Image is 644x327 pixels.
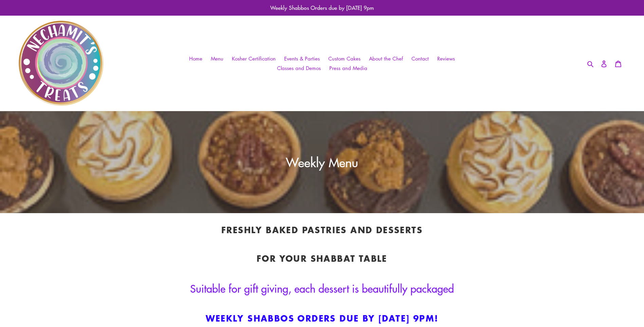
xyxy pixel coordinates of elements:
[408,54,432,64] a: Contact
[434,54,458,64] a: Reviews
[328,55,361,62] span: Custom Cakes
[369,55,403,62] span: About the Chef
[329,65,367,72] span: Press and Media
[326,63,371,73] a: Press and Media
[186,54,206,64] a: Home
[284,55,320,62] span: Events & Parties
[281,54,323,64] a: Events & Parties
[221,223,423,236] strong: Freshly baked pastries and desserts
[189,55,202,62] span: Home
[19,21,104,106] img: Nechamit&#39;s Treats
[277,65,321,72] span: Classes and Demos
[274,63,324,73] a: Classes and Demos
[228,54,279,64] a: Kosher Certification
[190,281,454,296] span: Suitable for gift giving, each dessert is beautifully packaged
[325,54,364,64] a: Custom Cakes
[232,55,276,62] span: Kosher Certification
[206,312,439,324] strong: Weekly Shabbos orders due by [DATE] 9pm!
[286,153,358,171] span: Weekly Menu
[211,55,223,62] span: Menu
[257,252,387,264] strong: for your Shabbat table
[207,54,227,64] a: Menu
[366,54,406,64] a: About the Chef
[411,55,429,62] span: Contact
[437,55,455,62] span: Reviews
